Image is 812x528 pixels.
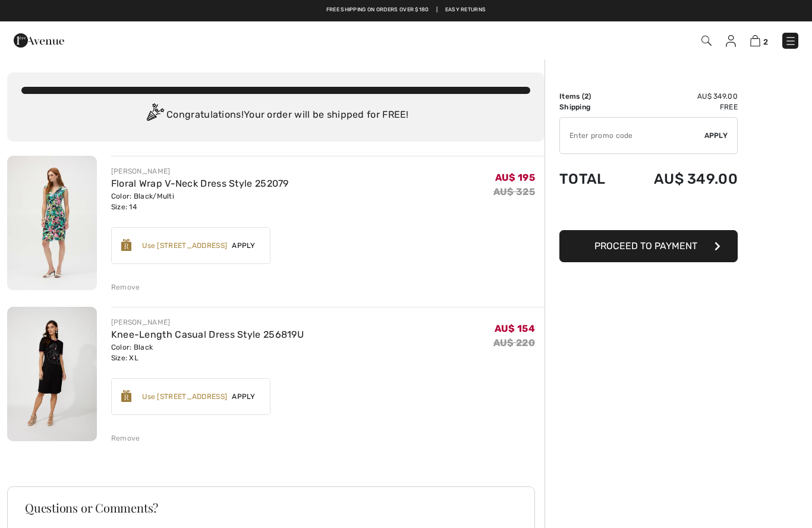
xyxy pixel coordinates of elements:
[227,240,260,251] span: Apply
[559,159,622,199] td: Total
[326,6,429,14] a: Free shipping on orders over $180
[704,130,728,141] span: Apply
[111,178,289,189] a: Floral Wrap V-Neck Dress Style 252079
[622,159,738,199] td: AU$ 349.00
[763,37,768,46] span: 2
[142,391,227,402] div: Use [STREET_ADDRESS]
[594,240,697,252] span: Proceed to Payment
[750,33,768,48] a: 2
[143,103,166,127] img: Congratulation2.svg
[493,337,535,348] s: AU$ 220
[622,91,738,102] td: AU$ 349.00
[493,186,535,197] s: AU$ 325
[495,172,535,183] span: AU$ 195
[111,191,289,212] div: Color: Black/Multi Size: 14
[14,29,64,52] img: 1ère Avenue
[436,6,438,14] span: |
[584,92,588,100] span: 2
[21,103,530,127] div: Congratulations! Your order will be shipped for FREE!
[750,35,760,46] img: Shopping Bag
[142,240,227,251] div: Use [STREET_ADDRESS]
[559,199,738,226] iframe: PayPal
[111,342,304,363] div: Color: Black Size: XL
[445,6,486,14] a: Easy Returns
[7,307,97,441] img: Knee-Length Casual Dress Style 256819U
[559,230,738,262] button: Proceed to Payment
[495,323,535,334] span: AU$ 154
[560,118,704,153] input: Promo code
[111,329,304,340] a: Knee-Length Casual Dress Style 256819U
[121,390,132,402] img: Reward-Logo.svg
[726,35,736,47] img: My Info
[25,502,517,514] h3: Questions or Comments?
[111,433,140,444] div: Remove
[227,391,260,402] span: Apply
[622,102,738,112] td: Free
[701,36,712,46] img: Search
[111,282,140,293] div: Remove
[111,317,304,328] div: [PERSON_NAME]
[121,239,132,251] img: Reward-Logo.svg
[559,102,622,112] td: Shipping
[111,166,289,177] div: [PERSON_NAME]
[7,156,97,290] img: Floral Wrap V-Neck Dress Style 252079
[14,34,64,45] a: 1ère Avenue
[559,91,622,102] td: Items ( )
[785,35,797,47] img: Menu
